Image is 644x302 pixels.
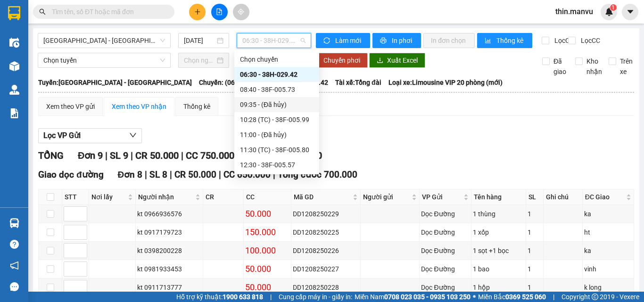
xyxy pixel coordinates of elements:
[528,282,542,293] div: 1
[62,189,89,205] th: STT
[605,8,613,16] img: icon-new-feature
[421,282,469,293] div: Dọc Đường
[335,77,381,88] span: Tài xế: Tổng đài
[223,293,263,301] strong: 1900 633 818
[9,85,19,95] img: warehouse-icon
[355,292,471,302] span: Miền Nam
[176,292,263,302] span: Hỗ trợ kỹ thuật:
[245,262,289,276] div: 50.000
[38,79,192,86] b: Tuyến: [GEOGRAPHIC_DATA] - [GEOGRAPHIC_DATA]
[473,245,524,256] div: 1 sọt +1 bọc
[471,189,526,205] th: Tên hàng
[473,264,524,274] div: 1 bao
[211,4,228,20] button: file-add
[43,53,165,67] span: Chọn tuyến
[583,56,606,77] span: Kho nhận
[184,55,215,65] input: Chọn ngày
[616,56,636,77] span: Trên xe
[380,37,388,45] span: printer
[420,242,471,260] td: Dọc Đường
[387,55,418,65] span: Xuất Excel
[137,209,201,219] div: kt 0966936576
[384,293,471,301] strong: 0708 023 035 - 0935 103 250
[233,4,249,20] button: aim
[293,209,359,219] div: DD1208250229
[9,38,19,48] img: warehouse-icon
[245,226,289,239] div: 150.000
[174,169,216,180] span: CR 50.000
[240,160,314,170] div: 12:30 - 38F-005.57
[388,77,503,88] span: Loại xe: Limousine VIP 20 phòng (mới)
[43,33,165,48] span: Hà Nội - Kỳ Anh
[240,99,314,110] div: 09:35 - (Đã hủy)
[78,150,103,161] span: Đơn 9
[137,245,201,256] div: kt 0398200228
[420,278,471,297] td: Dọc Đường
[577,35,602,46] span: Lọc CC
[9,61,19,71] img: warehouse-icon
[138,192,193,202] span: Người nhận
[553,292,554,302] span: |
[39,8,46,15] span: search
[626,8,635,16] span: caret-down
[584,245,632,256] div: ka
[240,145,314,155] div: 11:30 (TC) - 38F-005.80
[223,169,271,180] span: CC 650.000
[369,53,425,68] button: downloadXuất Excel
[420,205,471,223] td: Dọc Đường
[584,282,632,293] div: k long
[485,37,493,45] span: bar-chart
[189,4,206,20] button: plus
[293,264,359,274] div: DD1208250227
[186,150,234,161] span: CC 750.000
[294,192,351,202] span: Mã GD
[316,53,368,68] button: Chuyển phơi
[105,150,107,161] span: |
[245,207,289,220] div: 50.000
[91,192,126,202] span: Nơi lấy
[273,169,275,180] span: |
[478,292,546,302] span: Miền Bắc
[240,130,314,140] div: 11:00 - (Đã hủy)
[216,8,223,15] span: file-add
[234,52,319,67] div: Chọn chuyến
[473,209,524,219] div: 1 thùng
[245,281,289,294] div: 50.000
[194,8,201,15] span: plus
[9,108,19,118] img: solution-icon
[421,209,469,219] div: Dọc Đường
[240,54,314,65] div: Chọn chuyến
[278,169,357,180] span: Tổng cước 700.000
[8,6,20,20] img: logo-vxr
[421,264,469,274] div: Dọc Đường
[584,227,632,237] div: ht
[291,205,361,223] td: DD1208250229
[149,169,167,180] span: SL 8
[10,261,19,270] span: notification
[548,6,601,17] span: thin.manvu
[131,150,133,161] span: |
[473,282,524,293] div: 1 hộp
[270,292,272,302] span: |
[118,169,143,180] span: Đơn 8
[137,227,201,237] div: kt 0917179723
[421,245,469,256] div: Dọc Đường
[611,4,615,11] span: 1
[421,227,469,237] div: Dọc Đường
[10,282,19,291] span: message
[52,7,163,17] input: Tìm tên, số ĐT hoặc mã đơn
[10,240,19,249] span: question-circle
[291,260,361,278] td: DD1208250227
[422,192,461,202] span: VP Gửi
[584,264,632,274] div: vinh
[550,56,570,77] span: Đã giao
[323,37,331,45] span: sync
[392,35,413,46] span: In phơi
[420,223,471,242] td: Dọc Đường
[245,244,289,257] div: 100.000
[238,8,244,15] span: aim
[293,227,359,237] div: DD1208250225
[377,57,383,65] span: download
[477,33,532,48] button: bar-chartThống kê
[112,101,166,112] div: Xem theo VP nhận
